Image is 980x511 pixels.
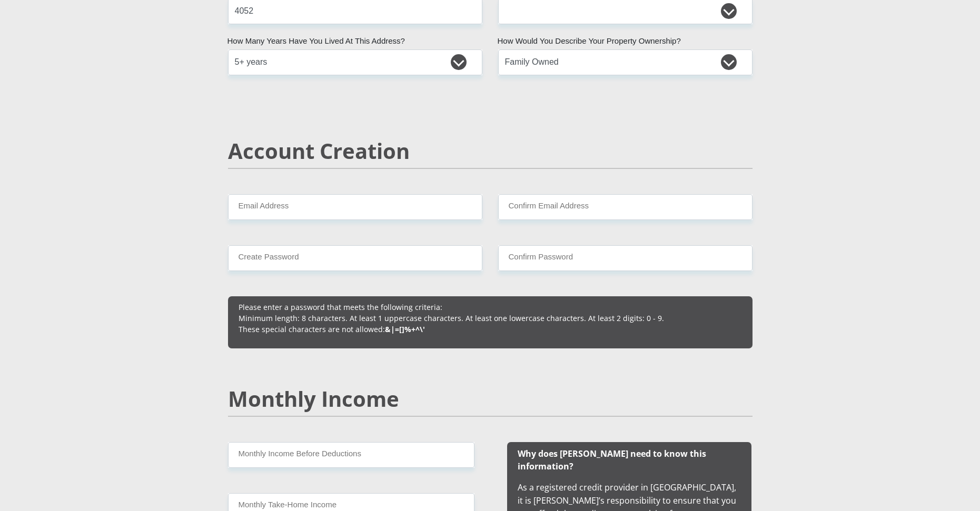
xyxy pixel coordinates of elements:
[228,245,482,271] input: Create Password
[228,442,474,468] input: Monthly Income Before Deductions
[239,302,742,335] p: Please enter a password that meets the following criteria: Minimum length: 8 characters. At least...
[228,194,482,220] input: Email Address
[498,245,753,271] input: Confirm Password
[518,448,706,472] b: Why does [PERSON_NAME] need to know this information?
[228,138,753,164] h2: Account Creation
[385,324,425,334] b: &|=[]%+^\'
[498,49,753,75] select: Please select a value
[228,386,753,412] h2: Monthly Income
[228,49,482,75] select: Please select a value
[498,194,753,220] input: Confirm Email Address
